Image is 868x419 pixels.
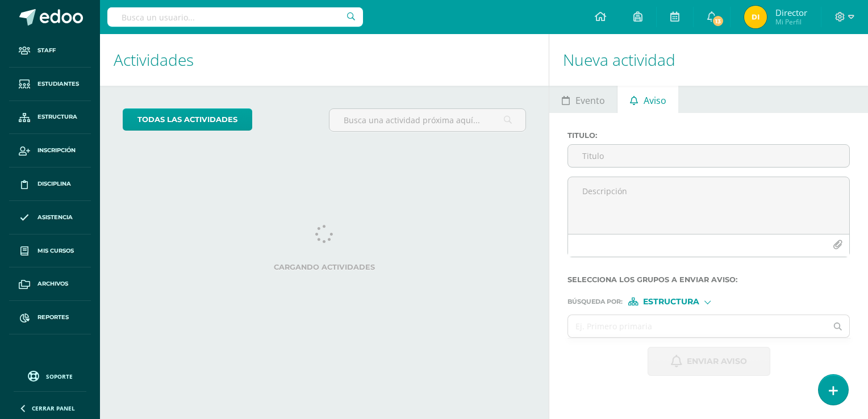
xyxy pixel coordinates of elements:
span: Aviso [644,87,666,114]
label: Titulo : [567,131,850,140]
div: [object Object] [628,298,713,305]
label: Cargando actividades [123,263,526,271]
input: Busca un usuario... [107,7,363,27]
span: Inscripción [37,146,76,155]
span: 13 [712,15,724,27]
span: Estructura [643,299,699,305]
h1: Nueva actividad [563,34,854,86]
a: Evento [549,86,617,113]
a: Asistencia [9,201,91,234]
a: Inscripción [9,134,91,167]
a: Staff [9,34,91,68]
a: Aviso [617,86,678,113]
span: Estructura [37,112,77,121]
a: Disciplina [9,167,91,201]
span: Mis cursos [37,246,74,255]
a: Mis cursos [9,234,91,268]
span: Director [775,7,807,18]
label: Selecciona los grupos a enviar aviso : [567,275,850,284]
input: Busca una actividad próxima aquí... [329,109,525,131]
a: todas las Actividades [123,108,252,131]
span: Disciplina [37,179,71,188]
a: Estructura [9,101,91,135]
span: Mi Perfil [775,17,807,27]
span: Asistencia [37,213,73,222]
button: Enviar aviso [648,347,770,376]
input: Titulo [568,145,849,167]
span: Enviar aviso [687,347,747,375]
a: Reportes [9,301,91,334]
img: 608136e48c3c14518f2ea00dfaf80bc2.png [744,6,767,28]
span: Staff [37,46,56,55]
h1: Actividades [114,34,535,86]
a: Soporte [14,368,86,383]
span: Soporte [46,372,73,380]
span: Estudiantes [37,79,79,89]
span: Reportes [37,313,69,322]
span: Búsqueda por : [567,299,623,305]
span: Cerrar panel [32,404,75,412]
span: Archivos [37,279,68,288]
a: Archivos [9,267,91,301]
a: Estudiantes [9,68,91,101]
span: Evento [575,87,605,114]
input: Ej. Primero primaria [568,315,827,337]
